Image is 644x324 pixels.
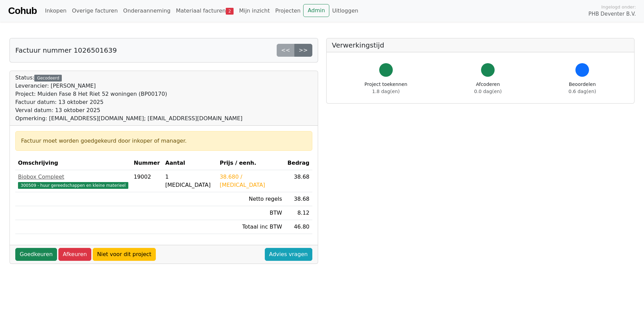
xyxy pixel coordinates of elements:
[220,173,282,189] div: 38.680 / [MEDICAL_DATA]
[15,98,242,106] div: Factuur datum: 13 oktober 2025
[34,75,62,82] div: Gecodeerd
[131,170,163,192] td: 19002
[93,248,156,261] a: Niet voor dit project
[217,192,285,206] td: Netto regels
[217,206,285,220] td: BTW
[15,82,242,90] div: Leverancier: [PERSON_NAME]
[165,173,214,189] div: 1 [MEDICAL_DATA]
[15,248,57,261] a: Goedkeuren
[285,170,312,192] td: 38.68
[569,89,596,94] span: 0.6 dag(en)
[569,81,596,95] div: Beoordelen
[285,192,312,206] td: 38.68
[332,41,629,49] h5: Verwerkingstijd
[18,182,128,189] span: 300509 - huur gereedschappen en kleine materieel
[15,90,242,98] div: Project: Muiden Fase 8 Het Riet 52 woningen (BP00170)
[285,220,312,234] td: 46.80
[121,4,173,18] a: Onderaanneming
[329,4,361,18] a: Uitloggen
[372,89,400,94] span: 1.8 dag(en)
[294,44,312,57] a: >>
[285,156,312,170] th: Bedrag
[131,156,163,170] th: Nummer
[69,4,121,18] a: Overige facturen
[58,248,91,261] a: Afkeuren
[303,4,329,17] a: Admin
[173,4,236,18] a: Materiaal facturen2
[8,3,37,19] a: Cohub
[474,89,502,94] span: 0.0 dag(en)
[21,137,307,145] div: Factuur moet worden goedgekeurd door inkoper of manager.
[601,4,636,10] span: Ingelogd onder:
[15,156,131,170] th: Omschrijving
[42,4,69,18] a: Inkopen
[285,206,312,220] td: 8.12
[226,8,234,15] span: 2
[15,106,242,114] div: Verval datum: 13 oktober 2025
[273,4,303,18] a: Projecten
[236,4,273,18] a: Mijn inzicht
[474,81,502,95] div: Afcoderen
[365,81,407,95] div: Project toekennen
[18,173,128,189] a: Biobox Compleet300509 - huur gereedschappen en kleine materieel
[265,248,312,261] a: Advies vragen
[217,156,285,170] th: Prijs / eenh.
[18,173,128,181] div: Biobox Compleet
[163,156,217,170] th: Aantal
[217,220,285,234] td: Totaal inc BTW
[588,10,636,18] span: PHB Deventer B.V.
[15,114,242,123] div: Opmerking: [EMAIL_ADDRESS][DOMAIN_NAME]; [EMAIL_ADDRESS][DOMAIN_NAME]
[15,46,117,54] h5: Factuur nummer 1026501639
[15,74,242,123] div: Status:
